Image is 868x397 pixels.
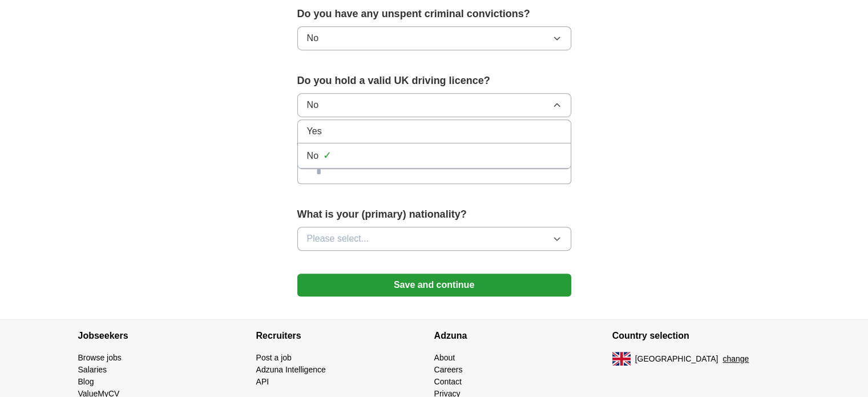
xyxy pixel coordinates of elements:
span: ✓ [323,148,332,163]
button: No [297,93,571,117]
a: About [434,353,455,362]
a: Contact [434,377,462,386]
a: Salaries [78,365,107,374]
button: No [297,26,571,50]
a: Browse jobs [78,353,122,362]
a: Blog [78,377,94,386]
span: No [307,98,318,112]
label: What is your (primary) nationality? [297,207,571,222]
h4: Country selection [612,320,790,352]
button: Save and continue [297,274,571,296]
a: API [256,377,269,386]
button: Please select... [297,227,571,251]
a: Adzuna Intelligence [256,365,326,374]
label: Do you hold a valid UK driving licence? [297,73,571,89]
span: No [307,149,318,163]
span: [GEOGRAPHIC_DATA] [635,353,718,365]
span: No [307,31,318,45]
a: Careers [434,365,463,374]
img: UK flag [612,352,631,366]
label: Do you have any unspent criminal convictions? [297,6,571,22]
span: Please select... [307,232,369,246]
span: Yes [307,125,322,138]
button: change [722,353,749,365]
a: Post a job [256,353,292,362]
